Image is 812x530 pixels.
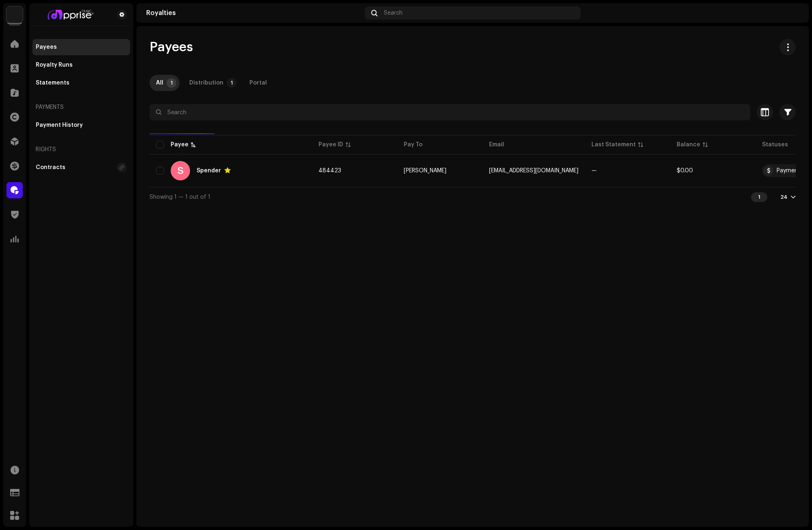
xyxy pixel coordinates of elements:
[146,10,362,16] div: Royalties
[591,168,597,174] span: —
[780,194,788,200] div: 24
[36,44,57,50] div: Payees
[171,161,190,180] div: S
[32,140,130,159] re-a-nav-header: Rights
[384,10,403,16] span: Search
[318,168,341,174] span: 484423
[227,78,236,88] p-badge: 1
[167,78,176,88] p-badge: 1
[318,141,343,149] div: Payee ID
[189,75,223,91] div: Distribution
[156,75,163,91] div: All
[32,117,130,133] re-m-nav-item: Payment History
[36,62,73,68] div: Royalty Runs
[751,192,767,202] div: 1
[786,7,799,20] img: 94355213-6620-4dec-931c-2264d4e76804
[149,39,193,55] span: Payees
[489,168,578,174] span: denniseram89@gmail.com
[36,10,104,20] img: bf2740f5-a004-4424-adf7-7bc84ff11fd7
[197,168,221,174] div: Spender
[32,39,130,55] re-m-nav-item: Payees
[149,104,750,120] input: Search
[591,141,636,149] div: Last Statement
[32,159,130,176] re-m-nav-item: Contracts
[171,141,188,149] div: Payee
[32,57,130,73] re-m-nav-item: Royalty Runs
[6,7,23,23] img: 1c16f3de-5afb-4452-805d-3f3454e20b1b
[249,75,267,91] div: Portal
[677,141,700,149] div: Balance
[36,164,65,171] div: Contracts
[36,122,83,128] div: Payment History
[36,80,69,86] div: Statements
[677,168,693,174] span: $0.00
[404,168,446,174] span: Dennis Erem
[149,194,210,200] span: Showing 1 — 1 out of 1
[32,75,130,91] re-m-nav-item: Statements
[32,98,130,117] re-a-nav-header: Payments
